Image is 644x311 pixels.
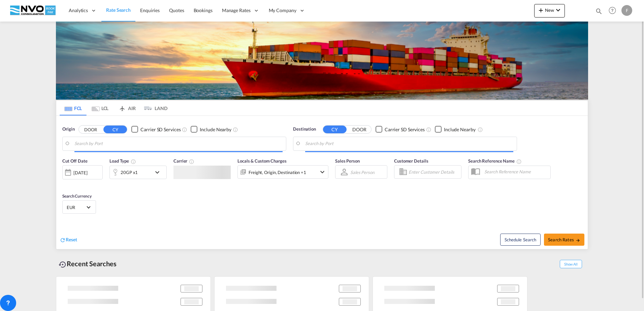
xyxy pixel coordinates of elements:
[62,126,74,133] span: Origin
[189,159,194,164] md-icon: The selected Trucker/Carrierwill be displayed in the rate results If the rates are from another f...
[103,126,127,133] button: CY
[56,116,588,249] div: Origin DOOR CY Checkbox No InkUnchecked: Search for CY (Container Yard) services for all selected...
[544,234,584,246] button: Search Ratesicon-arrow-right
[140,101,167,115] md-tab-item: LAND
[233,127,238,132] md-icon: Unchecked: Ignores neighbouring ports when fetching rates.Checked : Includes neighbouring ports w...
[444,126,476,133] div: Include Nearby
[200,126,231,133] div: Include Nearby
[109,158,136,164] span: Load Type
[62,158,88,164] span: Cut Off Date
[106,7,131,13] span: Rate Search
[140,126,181,133] div: Carrier SD Services
[59,261,67,269] md-icon: icon-backup-restore
[173,158,194,164] span: Carrier
[191,126,231,133] md-checkbox: Checkbox No Ink
[73,170,87,176] div: [DATE]
[67,204,86,210] span: EUR
[305,139,513,149] input: Search by Port
[60,101,167,115] md-pagination-wrapper: Use the left and right arrow keys to navigate between tabs
[56,22,588,100] img: LCL+%26+FCL+BACKGROUND.png
[350,167,375,177] md-select: Sales Person
[595,7,603,18] div: icon-magnify
[60,236,77,244] div: icon-refreshReset
[548,237,580,242] span: Search Rates
[131,159,136,164] md-icon: icon-information-outline
[66,237,77,242] span: Reset
[385,126,425,133] div: Carrier SD Services
[560,260,582,268] span: Show All
[118,104,126,109] md-icon: icon-airplane
[62,165,103,179] div: [DATE]
[237,158,287,164] span: Locals & Custom Charges
[516,159,522,164] md-icon: Your search will be saved by the below given name
[481,167,550,177] input: Search Reference Name
[131,126,181,133] md-checkbox: Checkbox No Ink
[537,6,545,14] md-icon: icon-plus 400-fg
[121,168,138,177] div: 20GP x1
[222,7,251,14] span: Manage Rates
[335,158,360,164] span: Sales Person
[409,167,459,177] input: Enter Customer Details
[376,126,425,133] md-checkbox: Checkbox No Ink
[74,139,283,149] input: Search by Port
[323,126,347,133] button: CY
[534,4,565,18] button: icon-plus 400-fgNewicon-chevron-down
[114,101,140,115] md-tab-item: AIR
[554,6,562,14] md-icon: icon-chevron-down
[56,256,119,271] div: Recent Searches
[182,127,187,132] md-icon: Unchecked: Search for CY (Container Yard) services for all selected carriers.Checked : Search for...
[87,101,114,115] md-tab-item: LCL
[607,5,618,16] span: Help
[10,3,56,18] img: 4b9b2120ed7211ed8e74619dacac3222.png
[109,166,167,179] div: 20GP x1icon-chevron-down
[607,5,621,17] div: Help
[537,7,562,13] span: New
[169,7,184,13] span: Quotes
[426,127,431,132] md-icon: Unchecked: Search for CY (Container Yard) services for all selected carriers.Checked : Search for...
[140,7,160,13] span: Enquiries
[621,5,632,16] div: F
[60,101,87,115] md-tab-item: FCL
[576,238,580,243] md-icon: icon-arrow-right
[293,126,316,133] span: Destination
[62,194,92,199] span: Search Currency
[153,168,165,176] md-icon: icon-chevron-down
[69,7,88,14] span: Analytics
[62,179,67,188] md-datepicker: Select
[595,7,603,15] md-icon: icon-magnify
[194,7,213,13] span: Bookings
[60,237,66,243] md-icon: icon-refresh
[66,202,92,212] md-select: Select Currency: € EUREuro
[79,126,102,133] button: DOOR
[435,126,476,133] md-checkbox: Checkbox No Ink
[468,158,522,164] span: Search Reference Name
[269,7,296,14] span: My Company
[394,158,428,164] span: Customer Details
[500,234,541,246] button: Note: By default Schedule search will only considerorigin ports, destination ports and cut off da...
[478,127,483,132] md-icon: Unchecked: Ignores neighbouring ports when fetching rates.Checked : Includes neighbouring ports w...
[348,126,371,133] button: DOOR
[318,168,326,176] md-icon: icon-chevron-down
[237,165,328,179] div: Freight Origin Destination Factory Stuffingicon-chevron-down
[249,168,306,177] div: Freight Origin Destination Factory Stuffing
